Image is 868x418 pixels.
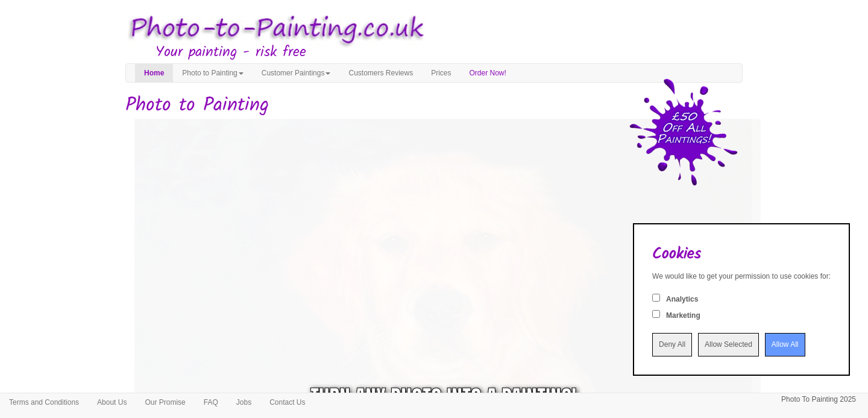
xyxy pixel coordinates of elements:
[156,45,743,60] h3: Your painting - risk free
[339,64,422,82] a: Customers Reviews
[781,393,856,406] p: Photo To Painting 2025
[173,64,252,82] a: Photo to Painting
[136,393,194,411] a: Our Promise
[227,393,260,411] a: Jobs
[260,393,314,411] a: Contact Us
[88,393,136,411] a: About Us
[652,245,831,263] h2: Cookies
[195,393,227,411] a: FAQ
[125,95,743,116] h1: Photo to Painting
[666,294,698,305] label: Analytics
[698,333,759,356] input: Allow Selected
[119,6,428,52] img: Photo to Painting
[765,333,805,356] input: Allow All
[135,64,173,82] a: Home
[629,78,738,186] img: 50 pound price drop
[461,64,515,82] a: Order Now!
[666,311,700,321] label: Marketing
[310,382,576,413] div: Turn any photo into a painting!
[652,333,692,356] input: Deny All
[652,271,831,282] div: We would like to get your permission to use cookies for:
[422,64,460,82] a: Prices
[253,64,340,82] a: Customer Paintings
